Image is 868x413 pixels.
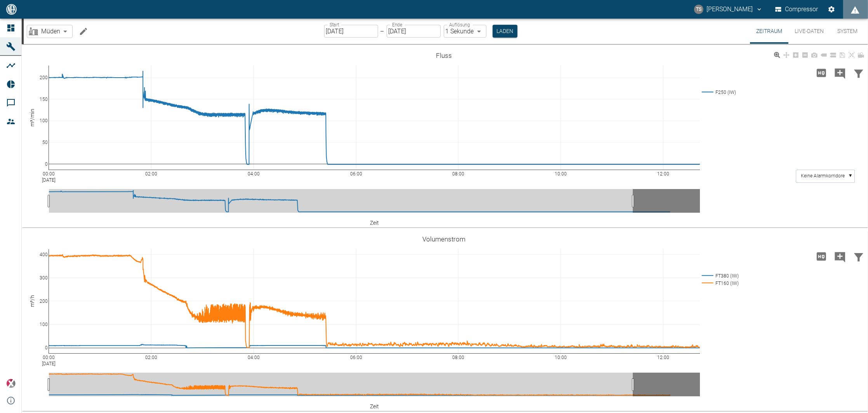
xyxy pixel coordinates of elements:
button: System [830,19,865,44]
text: Keine Alarmkorridore [801,174,845,179]
img: logo [5,4,17,14]
button: Kommentar hinzufügen [831,63,849,83]
button: Laden [493,25,517,38]
span: Müden [41,27,60,36]
button: Einstellungen [825,2,838,16]
button: Compressor [774,2,820,16]
label: Start [330,21,339,28]
button: Zeitraum [750,19,788,44]
label: Ende [392,21,402,28]
span: Hohe Auflösung [812,252,831,260]
span: Hohe Auflösung [812,69,831,76]
input: DD.MM.YYYY [387,25,441,38]
img: Xplore Logo [6,379,16,388]
button: Daten filtern [849,246,868,267]
input: DD.MM.YYYY [324,25,378,38]
div: TS [694,5,703,14]
button: Kommentar hinzufügen [831,246,849,267]
a: Müden [29,27,60,36]
button: Live-Daten [788,19,830,44]
button: timo.streitbuerger@arcanum-energy.de [693,2,764,16]
button: Daten filtern [849,63,868,83]
div: 1 Sekunde [444,25,486,38]
p: – [380,27,384,36]
button: Machine bearbeiten [76,24,91,39]
label: Auflösung [449,21,470,28]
